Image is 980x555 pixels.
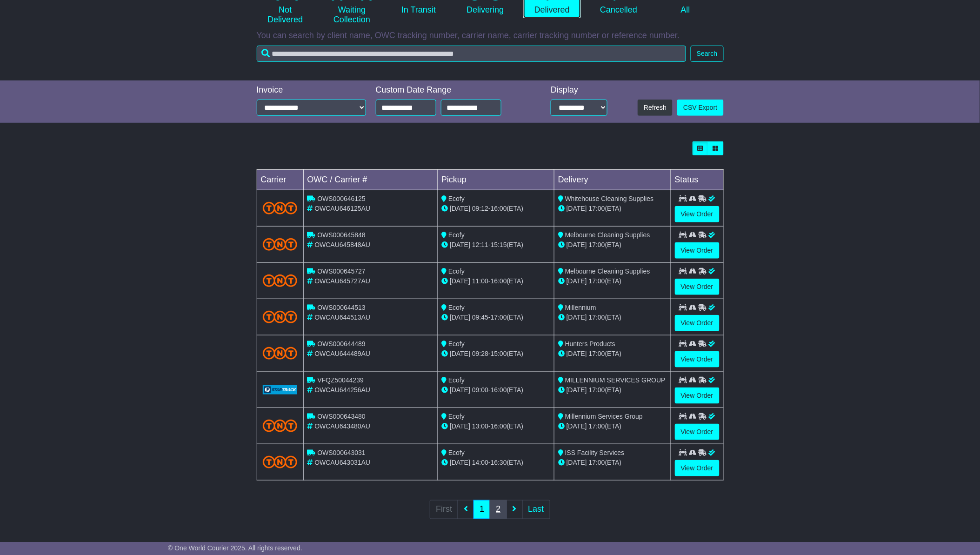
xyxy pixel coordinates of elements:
span: OWCAU645727AU [314,277,370,285]
span: OWS000646125 [317,195,366,202]
span: 17:00 [589,205,605,212]
a: View Order [675,424,720,440]
span: 11:00 [472,277,488,285]
div: - (ETA) [441,458,550,468]
span: 16:00 [491,386,507,394]
span: MILLENNIUM SERVICES GROUP [565,376,666,384]
div: (ETA) [558,421,667,431]
span: OWCAU645848AU [314,241,370,248]
span: OWS000644489 [317,340,366,348]
span: Ecofy [448,413,465,420]
span: Millennium [565,304,596,311]
span: [DATE] [450,386,470,394]
span: OWCAU644513AU [314,314,370,321]
span: Melbourne Cleaning Supplies [565,267,650,275]
td: Status [671,170,723,190]
img: TNT_Domestic.png [263,311,298,323]
span: [DATE] [450,241,470,248]
span: 17:00 [589,386,605,394]
div: - (ETA) [441,313,550,322]
img: TNT_Domestic.png [263,420,298,432]
span: [DATE] [567,277,587,285]
span: OWS000643031 [317,449,366,456]
span: OWCAU643480AU [314,422,370,430]
span: 16:00 [491,277,507,285]
span: 09:45 [472,314,488,321]
span: Ecofy [448,449,465,456]
div: Invoice [257,85,367,95]
span: OWS000645727 [317,267,366,275]
img: TNT_Domestic.png [263,202,298,214]
span: OWCAU646125AU [314,205,370,212]
span: 15:00 [491,350,507,357]
a: View Order [675,351,720,368]
span: 17:00 [589,350,605,357]
img: TNT_Domestic.png [263,456,298,468]
div: (ETA) [558,385,667,395]
a: View Order [675,279,720,295]
img: TNT_Domestic.png [263,347,298,360]
span: ISS Facility Services [565,449,625,456]
span: [DATE] [450,350,470,357]
img: GetCarrierServiceLogo [263,385,298,395]
td: OWC / Carrier # [303,170,438,190]
span: [DATE] [567,459,587,466]
a: View Order [675,242,720,259]
span: 17:00 [491,314,507,321]
span: [DATE] [450,459,470,466]
span: OWS000644513 [317,304,366,311]
span: © One World Courier 2025. All rights reserved. [168,544,302,552]
td: Carrier [257,170,303,190]
span: 09:12 [472,205,488,212]
span: OWCAU644489AU [314,350,370,357]
div: Custom Date Range [376,85,525,95]
span: [DATE] [567,241,587,248]
a: View Order [675,460,720,476]
span: Ecofy [448,267,465,275]
a: 1 [473,500,490,519]
div: - (ETA) [441,276,550,286]
span: 17:00 [589,277,605,285]
a: View Order [675,388,720,404]
span: VFQZ50044239 [317,376,364,384]
span: 12:11 [472,241,488,248]
div: Display [551,85,607,95]
span: [DATE] [567,422,587,430]
img: TNT_Domestic.png [263,238,298,251]
div: (ETA) [558,349,667,359]
span: OWS000645848 [317,231,366,239]
td: Delivery [554,170,671,190]
span: Ecofy [448,304,465,311]
button: Search [691,46,723,62]
span: 17:00 [589,459,605,466]
span: [DATE] [450,277,470,285]
span: Ecofy [448,340,465,348]
span: [DATE] [567,314,587,321]
div: (ETA) [558,313,667,322]
div: (ETA) [558,204,667,214]
span: 16:30 [491,459,507,466]
div: (ETA) [558,240,667,250]
span: Ecofy [448,231,465,239]
div: - (ETA) [441,349,550,359]
span: 16:00 [491,422,507,430]
span: 09:00 [472,386,488,394]
span: [DATE] [450,314,470,321]
span: 15:15 [491,241,507,248]
img: TNT_Domestic.png [263,274,298,287]
p: You can search by client name, OWC tracking number, carrier name, carrier tracking number or refe... [257,31,724,41]
td: Pickup [438,170,554,190]
span: [DATE] [567,205,587,212]
span: Whitehouse Cleaning Supplies [565,195,654,202]
a: Last [522,500,550,519]
div: - (ETA) [441,204,550,214]
span: 17:00 [589,314,605,321]
span: Melbourne Cleaning Supplies [565,231,650,239]
span: 14:00 [472,459,488,466]
span: [DATE] [450,205,470,212]
span: Ecofy [448,376,465,384]
div: - (ETA) [441,385,550,395]
a: CSV Export [677,100,723,116]
span: [DATE] [450,422,470,430]
button: Refresh [638,100,673,116]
